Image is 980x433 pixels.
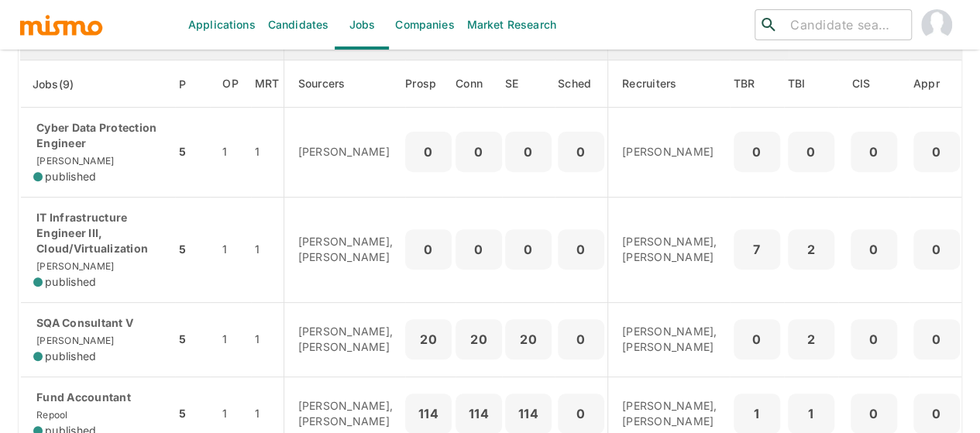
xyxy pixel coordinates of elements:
p: [PERSON_NAME] [298,144,394,160]
p: 0 [511,141,545,163]
p: Cyber Data Protection Engineer [33,120,163,151]
p: 0 [740,328,774,350]
p: [PERSON_NAME], [PERSON_NAME] [298,324,394,355]
span: Jobs(9) [33,75,95,94]
p: 1 [794,403,828,424]
p: 114 [462,403,496,424]
p: Fund Accountant [33,390,163,405]
th: Priority [175,60,210,108]
td: 1 [251,108,284,198]
p: 0 [794,141,828,163]
span: published [45,169,96,184]
p: 1 [740,403,774,424]
p: 0 [857,328,891,350]
img: Maia Reyes [921,9,952,40]
p: 0 [920,328,954,350]
th: Recruiters [608,60,730,108]
p: 0 [564,239,598,260]
p: [PERSON_NAME], [PERSON_NAME] [298,398,394,429]
p: 0 [411,141,445,163]
p: 0 [511,239,545,260]
p: 114 [511,403,545,424]
th: Sched [555,60,608,108]
p: 0 [920,403,954,424]
p: [PERSON_NAME], [PERSON_NAME] [622,234,717,265]
td: 1 [210,108,251,198]
th: Approved [910,60,964,108]
p: [PERSON_NAME], [PERSON_NAME] [622,324,717,355]
p: [PERSON_NAME], [PERSON_NAME] [298,234,394,265]
p: 0 [564,328,598,350]
p: 20 [462,328,496,350]
p: IT Infrastructure Engineer III, Cloud/Virtualization [33,210,163,256]
p: 0 [857,141,891,163]
p: 20 [411,328,445,350]
p: 20 [511,328,545,350]
p: 0 [564,403,598,424]
p: [PERSON_NAME] [622,144,717,160]
td: 5 [175,197,210,302]
p: 0 [857,239,891,260]
p: 7 [740,239,774,260]
p: 114 [411,403,445,424]
p: 0 [920,239,954,260]
td: 1 [210,302,251,376]
p: [PERSON_NAME], [PERSON_NAME] [622,398,717,429]
td: 1 [210,197,251,302]
p: 0 [411,239,445,260]
th: Sourcers [284,60,405,108]
span: [PERSON_NAME] [33,260,114,272]
th: Client Interview Scheduled [838,60,910,108]
span: published [45,274,96,290]
p: 0 [857,403,891,424]
span: [PERSON_NAME] [33,335,114,346]
p: 0 [462,141,496,163]
p: SQA Consultant V [33,315,163,331]
td: 1 [251,197,284,302]
p: 0 [564,141,598,163]
p: 0 [920,141,954,163]
span: [PERSON_NAME] [33,155,114,167]
span: published [45,349,96,364]
p: 2 [794,239,828,260]
p: 2 [794,328,828,350]
th: Sent Emails [502,60,555,108]
th: Connections [456,60,502,108]
th: Open Positions [210,60,251,108]
img: logo [19,13,104,36]
td: 1 [251,302,284,376]
th: To Be Reviewed [730,60,784,108]
th: To Be Interviewed [784,60,838,108]
span: Repool [33,409,68,421]
span: P [179,75,206,94]
p: 0 [462,239,496,260]
input: Candidate search [784,14,905,36]
td: 5 [175,108,210,198]
th: Market Research Total [251,60,284,108]
th: Prospects [405,60,456,108]
p: 0 [740,141,774,163]
td: 5 [175,302,210,376]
